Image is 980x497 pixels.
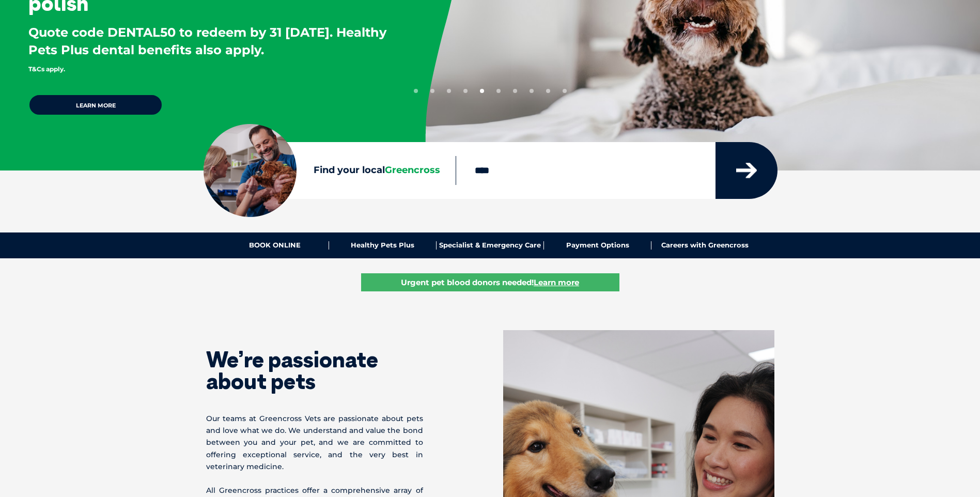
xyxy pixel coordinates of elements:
button: 8 of 10 [530,89,534,93]
button: 9 of 10 [546,89,550,93]
button: 1 of 10 [414,89,418,93]
button: 7 of 10 [513,89,517,93]
button: 6 of 10 [496,89,501,93]
a: Specialist & Emergency Care [437,241,544,250]
p: Our teams at Greencross Vets are passionate about pets and love what we do. We understand and val... [206,413,423,473]
button: 10 of 10 [563,89,567,93]
span: T&Cs apply. [28,65,65,73]
button: 3 of 10 [447,89,451,93]
a: Learn more [28,94,163,116]
label: Find your local [204,163,456,178]
a: Healthy Pets Plus [329,241,437,250]
u: Learn more [534,277,579,287]
a: BOOK ONLINE [222,241,329,250]
button: Search [960,47,970,57]
a: Payment Options [544,241,651,250]
h1: We’re passionate about pets [206,349,423,392]
a: Careers with Greencross [651,241,758,250]
button: 4 of 10 [463,89,468,93]
p: Quote code DENTAL50 to redeem by 31 [DATE]. Healthy Pets Plus dental benefits also apply. [28,24,392,76]
button: 2 of 10 [430,89,434,93]
span: Greencross [385,164,440,176]
a: Urgent pet blood donors needed!Learn more [361,273,619,291]
button: 5 of 10 [480,89,484,93]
